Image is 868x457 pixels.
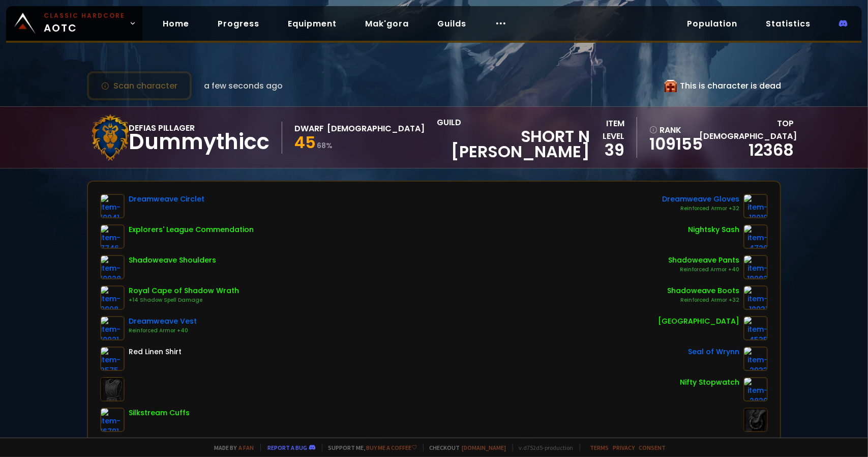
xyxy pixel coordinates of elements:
[100,408,125,432] img: item-16791
[590,142,625,158] div: 39
[268,444,308,451] a: Report a bug
[44,11,125,20] small: Classic Hardcore
[317,140,333,151] small: 68 %
[649,124,693,136] div: rank
[129,347,182,357] div: Red Linen Shirt
[129,296,239,304] div: +14 Shadow Spell Damage
[665,79,781,92] div: This is character is dead
[327,122,425,135] div: [DEMOGRAPHIC_DATA]
[280,13,345,34] a: Equipment
[590,444,609,451] a: Terms
[699,130,797,142] span: [DEMOGRAPHIC_DATA]
[423,444,506,451] span: Checkout
[743,194,768,218] img: item-10019
[743,377,768,402] img: item-2820
[639,444,666,451] a: Consent
[743,285,768,310] img: item-10031
[87,71,192,100] button: Scan character
[758,13,819,34] a: Statistics
[294,122,324,135] div: Dwarf
[239,444,254,451] a: a fan
[357,13,417,34] a: Mak'gora
[437,129,590,159] span: Short n [PERSON_NAME]
[209,13,267,34] a: Progress
[688,224,739,235] div: Nightsky Sash
[129,194,204,205] div: Dreamweave Circlet
[679,13,745,34] a: Population
[668,266,739,274] div: Reinforced Armor +40
[155,13,197,34] a: Home
[208,444,254,451] span: Made by
[743,347,768,371] img: item-2933
[462,444,506,451] a: [DOMAIN_NAME]
[129,408,190,418] div: Silkstream Cuffs
[100,194,125,218] img: item-10041
[129,134,270,150] div: Dummythicc
[294,131,316,154] span: 45
[662,194,739,205] div: Dreamweave Gloves
[667,285,739,296] div: Shadoweave Boots
[749,138,794,161] a: 12368
[743,316,768,340] img: item-4535
[204,79,283,92] span: a few seconds ago
[100,316,125,340] img: item-10021
[429,13,474,34] a: Guilds
[662,205,739,213] div: Reinforced Armor +32
[100,255,125,279] img: item-10028
[129,316,197,327] div: Dreamweave Vest
[513,444,574,451] span: v. d752d5 - production
[667,296,739,304] div: Reinforced Armor +32
[129,285,239,296] div: Royal Cape of Shadow Wrath
[367,444,417,451] a: Buy me a coffee
[613,444,635,451] a: Privacy
[649,136,693,152] a: 109155
[699,117,794,142] div: Top
[129,122,270,134] div: Defias Pillager
[100,347,125,371] img: item-2575
[129,255,216,266] div: Shadoweave Shoulders
[590,117,625,142] div: item level
[100,285,125,310] img: item-9908
[680,377,739,388] div: Nifty Stopwatch
[100,224,125,249] img: item-7746
[688,347,739,357] div: Seal of Wrynn
[743,255,768,279] img: item-10002
[129,224,254,235] div: Explorers' League Commendation
[658,316,739,327] div: [GEOGRAPHIC_DATA]
[322,444,417,451] span: Support me,
[6,6,142,41] a: Classic HardcoreAOTC
[743,224,768,249] img: item-4720
[668,255,739,266] div: Shadoweave Pants
[44,11,125,36] span: AOTC
[437,116,590,159] div: guild
[129,327,197,335] div: Reinforced Armor +40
